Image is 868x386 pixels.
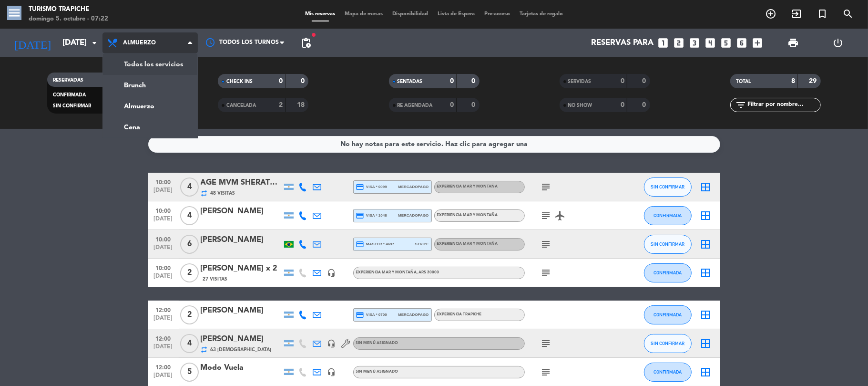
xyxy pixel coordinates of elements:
strong: 0 [621,102,624,108]
i: search [842,8,854,20]
span: print [787,37,799,49]
span: EXPERIENCIA MAR Y MONTAÑA [356,271,439,274]
strong: 8 [791,78,795,84]
span: CONFIRMADA [654,270,682,275]
i: border_all [700,366,712,378]
i: border_all [700,210,712,221]
span: Disponibilidad [388,11,433,17]
button: CONFIRMADA [644,305,692,324]
i: headset_mic [327,269,336,277]
span: EXPERIENCIA TRAPICHE [437,313,482,316]
div: [PERSON_NAME] [201,304,282,317]
div: Modo Vuela [201,362,282,374]
div: AGE MVM SHERATON // GERMAN ESTERRIPA X4 // VYD MAR Y MONTAÑA ESPAÑOL // 5 DE OCTUBRE 10:00 HS // AGE [201,177,282,189]
i: headset_mic [327,368,336,376]
strong: 0 [642,78,648,84]
strong: 0 [471,102,477,108]
span: NO SHOW [568,103,592,108]
span: RESERVADAS [53,78,83,83]
i: border_all [700,239,712,250]
span: CANCELADA [226,103,256,108]
a: Brunch [103,75,197,96]
span: 12:00 [152,304,175,315]
a: Cena [103,117,197,138]
i: border_all [700,309,712,321]
div: [PERSON_NAME] [201,333,282,345]
span: 10:00 [152,233,175,244]
span: 63 [DEMOGRAPHIC_DATA] [211,346,272,354]
i: airplanemode_active [555,210,566,221]
span: visa * 0099 [356,183,387,191]
span: Tarjetas de regalo [515,11,568,17]
i: credit_card [356,311,365,319]
strong: 0 [450,78,454,84]
strong: 0 [450,102,454,108]
a: Todos los servicios [103,54,197,75]
button: CONFIRMADA [644,206,692,225]
input: Filtrar por nombre... [746,100,820,110]
strong: 0 [471,78,477,84]
span: 2 [180,263,199,282]
span: visa * 0700 [356,311,387,319]
div: Turismo Trapiche [29,5,108,14]
i: border_all [700,181,712,193]
button: CONFIRMADA [644,263,692,282]
span: mercadopago [398,184,429,190]
span: 5 [180,363,199,382]
strong: 0 [279,78,283,84]
i: turned_in_not [817,8,828,20]
div: domingo 5. octubre - 07:22 [29,14,108,24]
span: 12:00 [152,361,175,372]
span: SENTADAS [398,79,423,84]
i: looks_5 [720,37,733,49]
span: CONFIRMADA [53,93,86,97]
i: border_all [700,267,712,279]
button: menu [7,6,21,23]
span: Sin menú asignado [356,370,398,374]
i: looks_two [673,37,685,49]
i: exit_to_app [791,8,802,20]
i: subject [541,181,552,193]
span: master * 4697 [356,240,395,249]
strong: 29 [809,78,818,84]
span: 4 [180,177,199,197]
div: [PERSON_NAME] [201,234,282,246]
i: looks_3 [689,37,701,49]
i: arrow_drop_down [89,37,100,49]
i: subject [541,338,552,349]
span: [DATE] [152,244,175,255]
i: add_circle_outline [765,8,776,20]
span: EXPERIENCIA MAR Y MONTAÑA [437,213,498,217]
span: 2 [180,305,199,324]
span: 10:00 [152,176,175,187]
span: mercadopago [398,312,429,318]
div: [PERSON_NAME] x 2 [201,262,282,275]
strong: 18 [297,102,306,108]
span: Pre-acceso [480,11,515,17]
span: CHECK INS [226,79,253,84]
span: Lista de Espera [433,11,480,17]
span: CONFIRMADA [654,213,682,218]
span: pending_actions [300,37,312,49]
span: Almuerzo [123,40,156,46]
span: visa * 1048 [356,211,387,220]
span: Reservas para [592,39,654,48]
i: border_all [700,338,712,349]
i: repeat [201,346,208,354]
i: looks_4 [705,37,717,49]
span: SERVIDAS [568,79,592,84]
i: looks_one [657,37,670,49]
span: Sin menú asignado [356,341,398,345]
span: SIN CONFIRMAR [651,241,684,247]
span: [DATE] [152,273,175,284]
span: SIN CONFIRMAR [53,104,91,108]
span: [DATE] [152,372,175,383]
span: [DATE] [152,315,175,326]
span: Mapa de mesas [340,11,388,17]
i: subject [541,239,552,250]
span: [DATE] [152,216,175,227]
i: credit_card [356,183,365,191]
i: credit_card [356,240,365,249]
strong: 0 [642,102,648,108]
span: mercadopago [398,212,429,219]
